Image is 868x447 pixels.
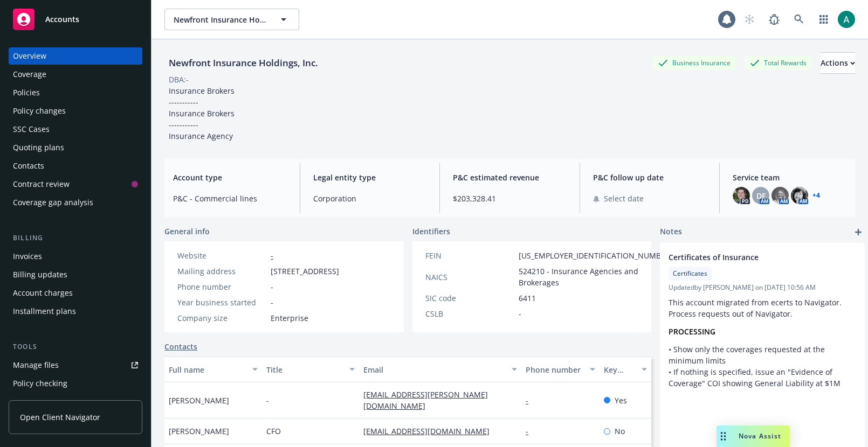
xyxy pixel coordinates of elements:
[169,364,246,375] div: Full name
[271,266,339,277] span: [STREET_ADDRESS]
[9,284,142,302] a: Account charges
[9,375,142,392] a: Policy checking
[669,297,856,319] p: This account migrated from ecerts to Navigator. Process requests out of Navigator.
[9,341,142,352] div: Tools
[169,74,189,85] div: DBA: -
[9,233,142,243] div: Billing
[13,47,46,65] div: Overview
[763,9,785,30] a: Report a Bug
[262,357,360,382] button: Title
[271,297,273,308] span: -
[669,344,856,389] p: • Show only the coverages requested at the minimum limits • If nothing is specified, issue an "Ev...
[733,187,750,204] img: photo
[593,172,707,183] span: P&C follow up date
[615,425,625,437] span: No
[13,102,66,120] div: Policy changes
[13,303,76,320] div: Installment plans
[453,172,567,183] span: P&C estimated revenue
[9,266,142,283] a: Billing updates
[164,9,299,30] button: Newfront Insurance Holdings, Inc.
[359,357,521,382] button: Email
[177,297,266,308] div: Year business started
[173,172,287,183] span: Account type
[13,357,59,374] div: Manage files
[9,47,142,65] a: Overview
[13,139,64,156] div: Quoting plans
[177,250,266,261] div: Website
[425,292,514,304] div: SIC code
[9,4,142,34] a: Accounts
[9,66,142,83] a: Coverage
[164,226,210,237] span: General info
[13,266,67,283] div: Billing updates
[526,426,537,436] a: -
[756,190,766,201] span: DF
[363,364,505,375] div: Email
[13,284,73,302] div: Account charges
[9,84,142,101] a: Policies
[519,250,673,261] span: [US_EMPLOYER_IDENTIFICATION_NUMBER]
[604,364,635,375] div: Key contact
[526,395,537,406] a: -
[717,425,790,447] button: Nova Assist
[788,9,810,30] a: Search
[771,187,789,204] img: photo
[519,292,536,304] span: 6411
[164,357,262,382] button: Full name
[9,157,142,174] a: Contacts
[821,52,855,74] button: Actions
[313,172,427,183] span: Legal entity type
[13,375,67,392] div: Policy checking
[13,157,44,174] div: Contacts
[604,193,644,204] span: Select date
[363,426,498,436] a: [EMAIL_ADDRESS][DOMAIN_NAME]
[453,193,567,204] span: $203,328.41
[313,193,427,204] span: Corporation
[13,194,93,211] div: Coverage gap analysis
[9,357,142,374] a: Manage files
[653,56,736,69] div: Business Insurance
[615,395,627,406] span: Yes
[177,281,266,292] div: Phone number
[425,250,514,261] div: FEIN
[177,266,266,277] div: Mailing address
[266,364,343,375] div: Title
[266,395,269,406] span: -
[173,193,287,204] span: P&C - Commercial lines
[13,248,42,265] div: Invoices
[812,192,820,199] a: +4
[13,66,46,83] div: Coverage
[425,271,514,283] div: NAICS
[821,53,855,73] div: Actions
[9,139,142,156] a: Quoting plans
[20,411,100,423] span: Open Client Navigator
[838,11,855,28] img: photo
[174,14,267,25] span: Newfront Insurance Holdings, Inc.
[164,56,322,70] div: Newfront Insurance Holdings, Inc.
[9,102,142,120] a: Policy changes
[412,226,450,237] span: Identifiers
[169,86,237,141] span: Insurance Brokers ----------- Insurance Brokers ----------- Insurance Agency
[733,172,846,183] span: Service team
[13,84,40,101] div: Policies
[9,176,142,193] a: Contract review
[13,176,70,193] div: Contract review
[9,303,142,320] a: Installment plans
[169,395,229,406] span: [PERSON_NAME]
[600,357,651,382] button: Key contact
[164,341,197,352] a: Contacts
[739,9,760,30] a: Start snowing
[13,121,50,138] div: SSC Cases
[669,326,715,337] strong: PROCESSING
[519,308,521,319] span: -
[425,308,514,319] div: CSLB
[9,121,142,138] a: SSC Cases
[852,226,865,239] a: add
[271,312,308,324] span: Enterprise
[669,252,828,263] span: Certificates of Insurance
[519,266,673,288] span: 524210 - Insurance Agencies and Brokerages
[177,312,266,324] div: Company size
[717,425,730,447] div: Drag to move
[521,357,599,382] button: Phone number
[266,425,281,437] span: CFO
